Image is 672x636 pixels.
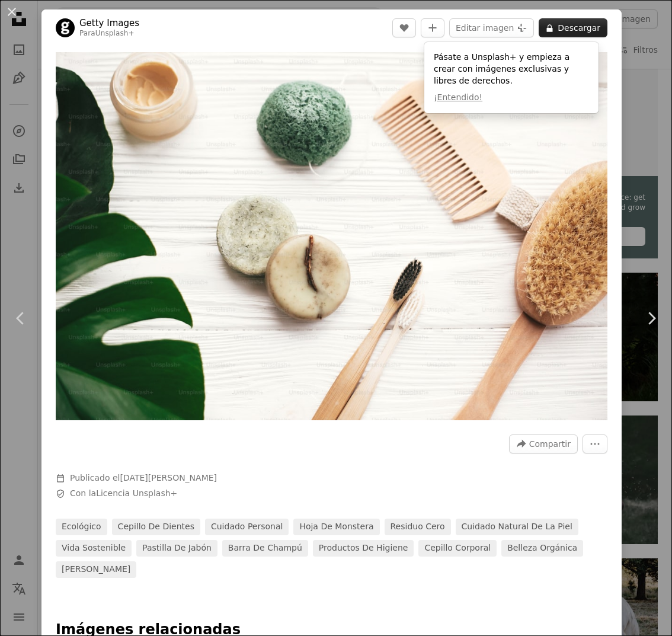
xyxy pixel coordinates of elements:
[583,434,607,453] button: Más acciones
[222,540,308,557] a: Barra de champú
[56,561,136,578] a: [PERSON_NAME]
[418,540,497,557] a: Cepillo corporal
[631,261,672,375] a: Siguiente
[56,519,107,535] a: Ecológico
[79,29,139,39] div: Para
[501,540,583,557] a: Belleza orgánica
[56,52,607,420] button: Ampliar en esta imagen
[112,519,200,535] a: cepillo de dientes
[456,519,578,535] a: Cuidado natural de la piel
[96,488,177,498] a: Licencia Unsplash+
[136,540,217,557] a: Pastilla de jabón
[120,473,217,482] time: 24 de agosto de 2022, 5:34:11 GMT-3
[449,18,534,37] button: Editar imagen
[293,519,379,535] a: Hoja de monstera
[539,18,607,37] button: Descargar
[70,473,217,482] span: Publicado el
[392,18,416,37] button: Me gusta
[205,519,289,535] a: cuidado personal
[434,92,482,104] button: ¡Entendido!
[421,18,444,37] button: Añade a la colección
[385,519,451,535] a: Residuo cero
[509,434,578,453] button: Compartir esta imagen
[70,488,177,500] span: Con la
[79,17,139,29] a: Getty Images
[313,540,414,557] a: Productos de higiene
[56,540,132,557] a: vida sostenible
[56,18,75,37] img: Ve al perfil de Getty Images
[529,435,571,453] span: Compartir
[95,29,135,37] a: Unsplash+
[424,42,599,113] div: Pásate a Unsplash+ y empieza a crear con imágenes exclusivas y libres de derechos.
[56,52,607,420] img: Tendido plano sin desperdicio. Pastilla de champú sólido natural, cepillos de dientes de bambú, c...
